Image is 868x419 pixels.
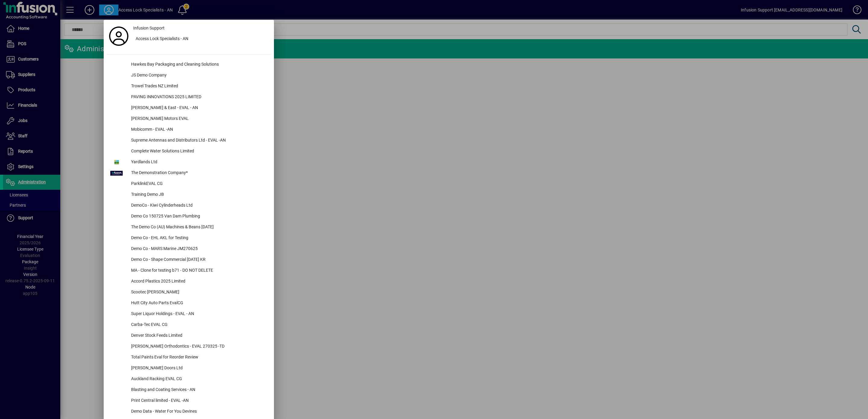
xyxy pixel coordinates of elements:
[107,179,271,189] button: ParklinkEVAL CG
[126,406,271,417] div: Demo Data - Water For You Devines
[126,396,271,406] div: Print Central limited - EVAL -AN
[126,124,271,135] div: Mobicomm - EVAL -AN
[107,146,271,157] button: Complete Water Solutions Limited
[126,341,271,352] div: [PERSON_NAME] Orthodontics - EVAL 270325 -TD
[126,135,271,146] div: Supreme Antennas and Distributors Ltd - EVAL -AN
[107,352,271,363] button: Total Paints Eval for Reorder Review
[126,244,271,255] div: Demo Co - MARS Marine JM270625
[126,179,271,189] div: ParklinkEVAL CG
[107,114,271,124] button: [PERSON_NAME] Motors EVAL
[107,309,271,320] button: Super Liquor Holdings - EVAL - AN
[107,233,271,244] button: Demo Co - EHL AKL for Testing
[126,70,271,81] div: JS Demo Company
[107,320,271,330] button: Carba-Tec EVAL CG
[126,92,271,103] div: PAVING INNOVATIONS 2025 LIMITED
[126,59,271,70] div: Hawkes Bay Packaging and Cleaning Solutions
[126,103,271,114] div: [PERSON_NAME] & East - EVAL - AN
[107,168,271,179] button: The Demonstration Company*
[107,255,271,265] button: Demo Co - Shape Commercial [DATE] KR
[126,298,271,309] div: Hutt City Auto Parts EvalCG
[126,222,271,233] div: The Demo Co (AU) Machines & Beans [DATE]
[107,92,271,103] button: PAVING INNOVATIONS 2025 LIMITED
[107,406,271,417] button: Demo Data - Water For You Devines
[126,330,271,341] div: Denver Stock Feeds Limited
[133,25,165,31] span: Infusion Support
[107,135,271,146] button: Supreme Antennas and Distributors Ltd - EVAL -AN
[126,309,271,320] div: Super Liquor Holdings - EVAL - AN
[107,276,271,287] button: Accord Plastics 2025 Limited
[107,103,271,114] button: [PERSON_NAME] & East - EVAL - AN
[107,341,271,352] button: [PERSON_NAME] Orthodontics - EVAL 270325 -TD
[107,330,271,341] button: Denver Stock Feeds Limited
[107,189,271,200] button: Training Demo JB
[107,363,271,374] button: [PERSON_NAME] Doors Ltd
[126,211,271,222] div: Demo Co 150725 Van Dam Plumbing
[107,211,271,222] button: Demo Co 150725 Van Dam Plumbing
[107,200,271,211] button: DemoCo - Kiwi Cylinderheads Ltd
[107,244,271,255] button: Demo Co - MARS Marine JM270625
[107,298,271,309] button: Hutt City Auto Parts EvalCG
[126,81,271,92] div: Trowel Trades NZ Limited
[107,396,271,406] button: Print Central limited - EVAL -AN
[126,287,271,298] div: Scootec [PERSON_NAME]
[131,23,271,34] a: Infusion Support
[107,157,271,168] button: Yardlands Ltd
[126,146,271,157] div: Complete Water Solutions Limited
[107,374,271,385] button: Auckland Racking EVAL CG
[107,265,271,276] button: MA - Clone for testing b71 - DO NOT DELETE
[126,385,271,396] div: Blasting and Coating Services - AN
[126,276,271,287] div: Accord Plastics 2025 Limited
[126,255,271,265] div: Demo Co - Shape Commercial [DATE] KR
[107,81,271,92] button: Trowel Trades NZ Limited
[126,320,271,330] div: Carba-Tec EVAL CG
[107,59,271,70] button: Hawkes Bay Packaging and Cleaning Solutions
[107,31,131,42] a: Profile
[126,363,271,374] div: [PERSON_NAME] Doors Ltd
[126,168,271,179] div: The Demonstration Company*
[131,34,271,45] button: Access Lock Specialists - AN
[126,374,271,385] div: Auckland Racking EVAL CG
[126,157,271,168] div: Yardlands Ltd
[126,265,271,276] div: MA - Clone for testing b71 - DO NOT DELETE
[126,114,271,124] div: [PERSON_NAME] Motors EVAL
[107,287,271,298] button: Scootec [PERSON_NAME]
[126,352,271,363] div: Total Paints Eval for Reorder Review
[107,124,271,135] button: Mobicomm - EVAL -AN
[107,222,271,233] button: The Demo Co (AU) Machines & Beans [DATE]
[107,70,271,81] button: JS Demo Company
[126,189,271,200] div: Training Demo JB
[126,200,271,211] div: DemoCo - Kiwi Cylinderheads Ltd
[126,233,271,244] div: Demo Co - EHL AKL for Testing
[107,385,271,396] button: Blasting and Coating Services - AN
